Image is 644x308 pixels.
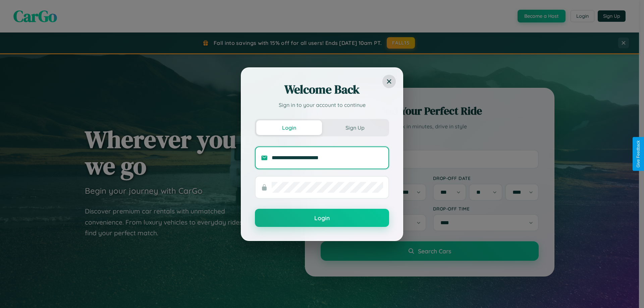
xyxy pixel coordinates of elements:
[636,140,641,168] div: Give Feedback
[255,209,389,227] button: Login
[255,101,389,109] p: Sign in to your account to continue
[255,81,389,98] h2: Welcome Back
[322,120,388,135] button: Sign Up
[256,120,322,135] button: Login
